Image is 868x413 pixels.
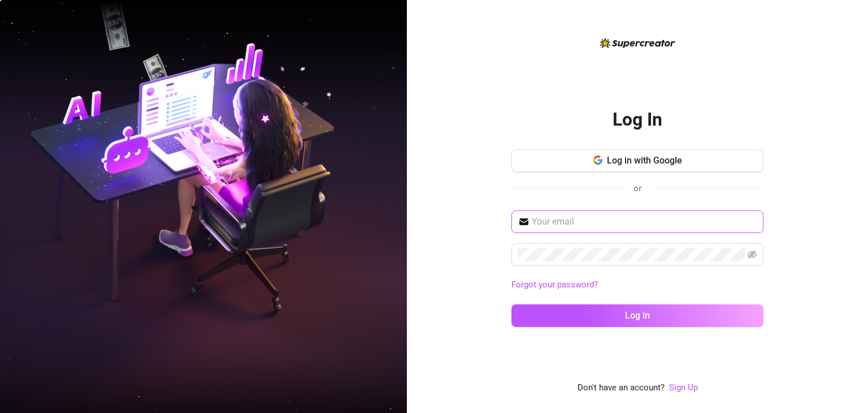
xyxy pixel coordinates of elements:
a: Forgot your password? [511,279,598,290]
span: Log in [625,310,650,321]
a: Sign Up [669,382,698,393]
h2: Log In [613,108,662,131]
a: Forgot your password? [511,278,763,292]
a: Sign Up [669,381,698,395]
span: or [633,183,641,193]
span: eye-invisible [748,250,757,259]
button: Log in [511,304,763,327]
input: Your email [532,215,757,229]
button: Log in with Google [511,149,763,172]
span: Don't have an account? [578,381,665,395]
span: Log in with Google [607,155,682,166]
img: logo-BBDzfeDw.svg [600,38,675,48]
